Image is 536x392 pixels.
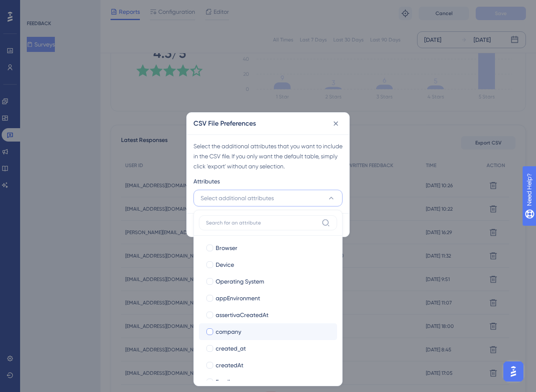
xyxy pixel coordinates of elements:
[193,119,256,129] h2: CSV File Preferences
[216,310,268,320] span: assertivaCreatedAt
[216,293,260,303] span: appEnvironment
[216,343,246,353] span: created_at
[216,260,234,270] span: Device
[216,377,230,387] span: Email
[193,141,343,171] div: Select the additional attributes that you want to include in the CSV file. If you only want the d...
[201,193,274,203] span: Select additional attributes
[216,276,264,286] span: Operating System
[216,360,243,370] span: createdAt
[216,243,237,253] span: Browser
[193,176,220,186] span: Attributes
[501,359,526,384] iframe: UserGuiding AI Assistant Launcher
[206,219,318,226] input: Search for an attribute
[20,2,52,12] span: Need Help?
[216,327,241,337] span: company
